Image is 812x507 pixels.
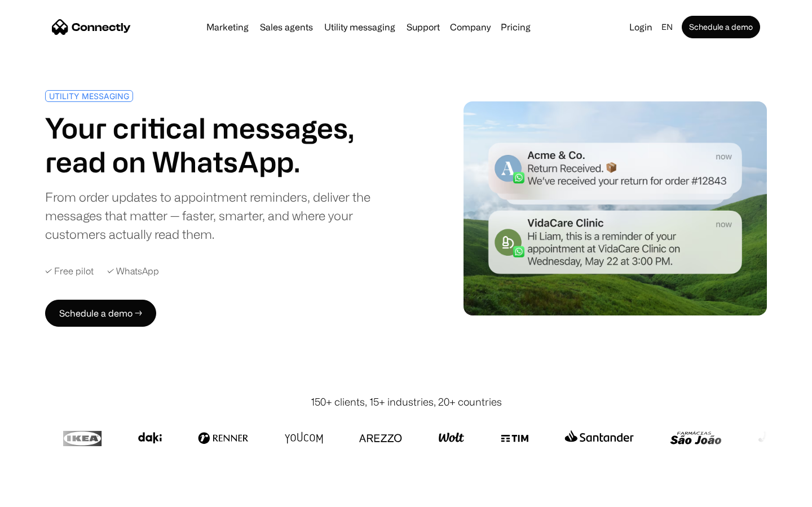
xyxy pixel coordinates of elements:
ul: Language list [23,487,68,503]
a: Pricing [496,23,535,32]
a: Utility messaging [320,23,400,32]
a: Schedule a demo → [45,300,156,327]
div: 150+ clients, 15+ industries, 20+ countries [311,394,502,410]
div: Company [450,19,491,35]
div: ✓ Free pilot [45,266,94,277]
a: Support [402,23,444,32]
aside: Language selected: English [11,486,68,503]
h1: Your critical messages, read on WhatsApp. [45,111,401,179]
a: Marketing [202,23,253,32]
div: ✓ WhatsApp [107,266,159,277]
a: Login [625,19,657,35]
div: en [661,19,673,35]
a: Schedule a demo [682,16,760,38]
div: From order updates to appointment reminders, deliver the messages that matter — faster, smarter, ... [45,188,401,243]
div: UTILITY MESSAGING [49,92,129,100]
a: Sales agents [255,23,317,32]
